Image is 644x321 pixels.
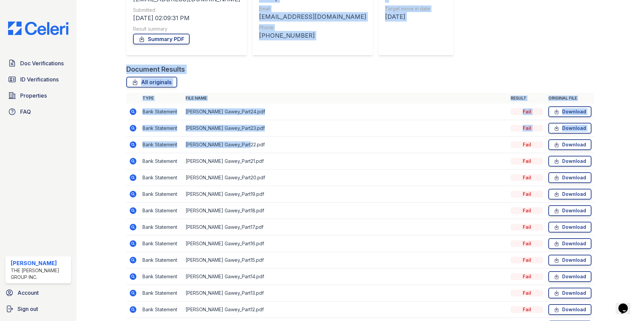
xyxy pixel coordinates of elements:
td: Bank Statement [140,252,183,269]
td: [PERSON_NAME] Gawey_Part18.pdf [183,203,508,219]
div: Fail [511,306,543,313]
th: Original file [546,93,594,104]
a: Download [548,123,591,134]
td: [PERSON_NAME] Gawey_Part20.pdf [183,170,508,186]
div: [PHONE_NUMBER] [259,31,366,40]
td: [PERSON_NAME] Gawey_Part19.pdf [183,186,508,203]
a: ID Verifications [5,73,71,86]
div: [DATE] 02:09:31 PM [133,13,240,23]
td: Bank Statement [140,153,183,170]
div: Document Results [126,65,185,74]
div: [DATE] [385,12,445,22]
a: Download [548,205,591,216]
div: [EMAIL_ADDRESS][DOMAIN_NAME] [259,12,366,22]
iframe: chat widget [616,294,637,314]
td: [PERSON_NAME] Gawey_Part23.pdf [183,120,508,137]
div: Fail [511,108,543,115]
td: [PERSON_NAME] Gawey_Part14.pdf [183,269,508,285]
div: Fail [511,257,543,263]
td: Bank Statement [140,170,183,186]
td: Bank Statement [140,219,183,236]
a: Download [548,172,591,183]
a: Download [548,271,591,282]
span: Properties [20,92,47,100]
a: Download [548,304,591,315]
a: Download [548,156,591,167]
div: Target move in date [385,5,445,12]
a: Summary PDF [133,34,190,44]
td: Bank Statement [140,236,183,252]
span: Sign out [18,305,38,313]
td: Bank Statement [140,186,183,203]
a: Doc Verifications [5,57,71,70]
td: [PERSON_NAME] Gawey_Part17.pdf [183,219,508,236]
a: Download [548,139,591,150]
div: Fail [511,174,543,181]
a: Properties [5,89,71,102]
td: [PERSON_NAME] Gawey_Part15.pdf [183,252,508,269]
td: [PERSON_NAME] Gawey_Part12.pdf [183,301,508,318]
a: Download [548,238,591,249]
div: Fail [511,125,543,132]
div: Fail [511,141,543,148]
td: Bank Statement [140,137,183,153]
a: Account [3,286,74,299]
td: [PERSON_NAME] Gawey_Part24.pdf [183,104,508,120]
span: FAQ [20,108,31,116]
th: File name [183,93,508,104]
div: Fail [511,224,543,230]
a: Download [548,106,591,117]
span: ID Verifications [20,75,59,83]
td: Bank Statement [140,301,183,318]
td: [PERSON_NAME] Gawey_Part16.pdf [183,236,508,252]
div: Fail [511,191,543,198]
div: Submitted [133,7,240,13]
a: Sign out [3,302,74,316]
span: Account [18,289,39,297]
td: Bank Statement [140,104,183,120]
a: Download [548,288,591,298]
div: Result summary [133,26,240,32]
a: Download [548,189,591,200]
img: CE_Logo_Blue-a8612792a0a2168367f1c8372b55b34899dd931a85d93a1a3d3e32e68fde9ad4.png [3,22,74,35]
td: [PERSON_NAME] Gawey_Part21.pdf [183,153,508,170]
a: All originals [126,77,177,87]
td: [PERSON_NAME] Gawey_Part22.pdf [183,137,508,153]
td: Bank Statement [140,285,183,301]
div: Email [259,5,366,12]
div: The [PERSON_NAME] Group Inc. [11,267,68,281]
div: Fail [511,273,543,280]
td: Bank Statement [140,269,183,285]
th: Result [508,93,546,104]
th: Type [140,93,183,104]
div: Phone [259,24,366,31]
a: Download [548,255,591,265]
td: [PERSON_NAME] Gawey_Part13.pdf [183,285,508,301]
a: FAQ [5,105,71,118]
div: Fail [511,290,543,296]
a: Download [548,222,591,233]
td: Bank Statement [140,120,183,137]
div: [PERSON_NAME] [11,259,68,267]
div: Fail [511,240,543,247]
td: Bank Statement [140,203,183,219]
div: Fail [511,158,543,165]
div: Fail [511,207,543,214]
span: Doc Verifications [20,59,64,67]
